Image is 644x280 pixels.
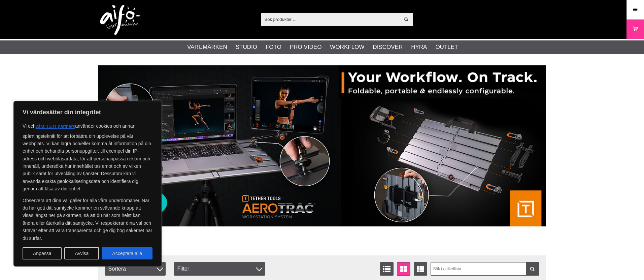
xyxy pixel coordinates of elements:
div: Vi värdesätter din integritet [13,101,162,267]
button: Acceptera alla [102,247,152,259]
a: Pro Video [290,43,321,52]
p: Observera att dina val gäller för alla våra underdomäner. När du har gett ditt samtycke kommer en... [23,197,152,242]
a: Foto [266,43,281,52]
input: Sök i artikellista ... [431,262,539,276]
p: Vi värdesätter din integritet [23,108,152,116]
a: Fönstervisning [397,262,410,276]
a: Utökad listvisning [414,262,427,276]
input: Sök produkter ... [261,14,400,24]
div: Filter [174,262,265,276]
a: Workflow [330,43,364,52]
a: Varumärken [187,43,227,52]
a: Hyra [411,43,427,52]
a: Outlet [435,43,458,52]
img: Annons:007 banner-header-aerotrac-1390x500.jpg [98,65,546,226]
a: Studio [236,43,257,52]
a: Filtrera [526,262,539,276]
span: Sortera [105,262,166,276]
img: logo.png [100,5,140,35]
a: Listvisning [380,262,394,276]
button: Avvisa [64,247,99,259]
button: Anpassa [23,247,62,259]
button: våra 1531 partners [36,120,75,132]
a: Discover [373,43,403,52]
p: Vi och använder cookies och annan spårningsteknik för att förbättra din upplevelse på vår webbpla... [23,120,152,193]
